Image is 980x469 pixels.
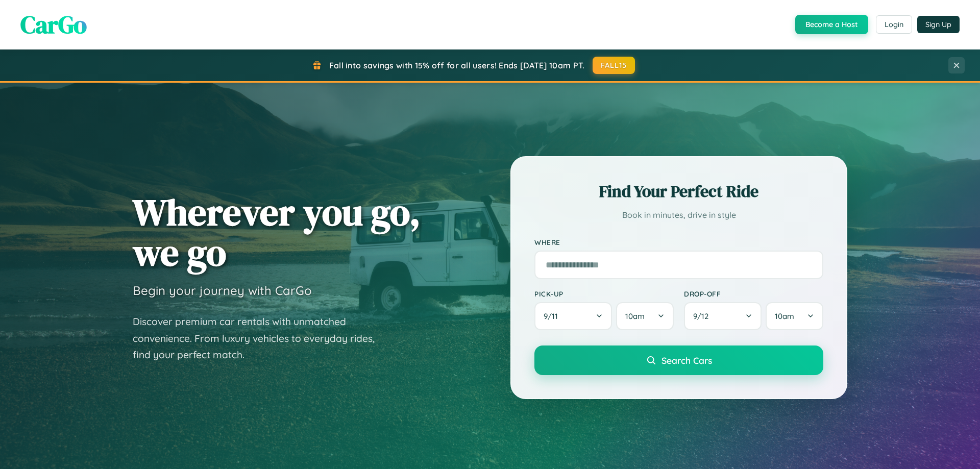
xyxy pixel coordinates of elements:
[133,192,421,273] h1: Wherever you go, we go
[693,311,714,321] span: 9 / 12
[534,289,674,298] label: Pick-up
[534,302,612,330] button: 9/11
[544,311,563,321] span: 9 / 11
[766,302,823,330] button: 10am
[917,16,960,33] button: Sign Up
[133,283,312,298] h3: Begin your journey with CarGo
[625,311,645,321] span: 10am
[133,313,388,363] p: Discover premium car rentals with unmatched convenience. From luxury vehicles to everyday rides, ...
[661,355,712,366] span: Search Cars
[876,15,912,34] button: Login
[329,60,585,70] span: Fall into savings with 15% off for all users! Ends [DATE] 10am PT.
[593,57,635,74] button: FALL15
[534,345,823,375] button: Search Cars
[684,302,762,330] button: 9/12
[534,238,823,246] label: Where
[20,8,87,41] span: CarGo
[616,302,674,330] button: 10am
[534,208,823,223] p: Book in minutes, drive in style
[684,289,823,298] label: Drop-off
[534,180,823,203] h2: Find Your Perfect Ride
[775,311,794,321] span: 10am
[795,15,868,34] button: Become a Host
